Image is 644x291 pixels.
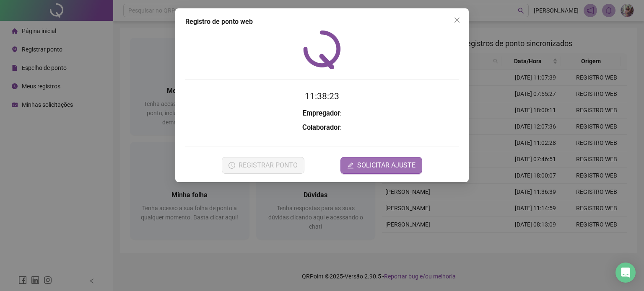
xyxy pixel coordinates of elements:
[185,17,459,27] div: Registro de ponto web
[303,109,340,117] strong: Empregador
[450,13,464,27] button: Close
[185,122,459,133] h3: :
[302,124,340,131] strong: Colaborador
[185,108,459,119] h3: :
[347,162,354,169] span: edit
[303,30,341,69] img: QRPoint
[222,157,304,174] button: REGISTRAR PONTO
[340,157,422,174] button: editSOLICITAR AJUSTE
[357,160,415,170] span: SOLICITAR AJUSTE
[454,17,460,23] span: close
[305,91,339,101] time: 11:38:23
[615,263,636,283] div: Open Intercom Messenger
